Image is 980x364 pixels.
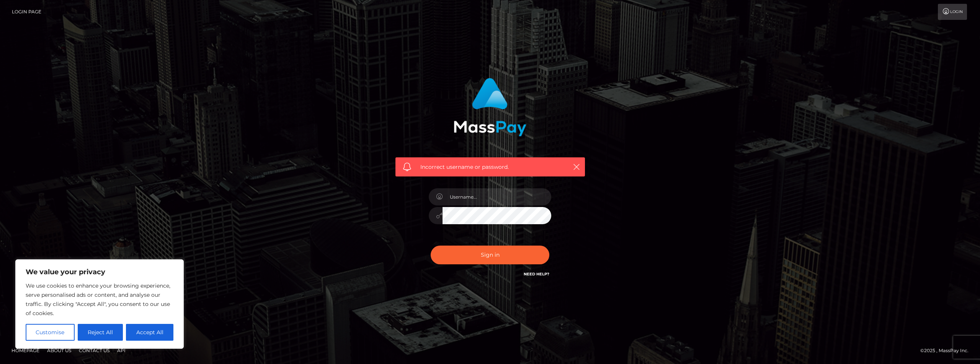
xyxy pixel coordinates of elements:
a: Homepage [8,345,42,356]
a: About Us [44,345,74,356]
p: We use cookies to enhance your browsing experience, serve personalised ads or content, and analys... [26,281,173,318]
a: API [114,345,129,356]
p: We value your privacy [26,267,173,277]
a: Login [938,4,967,20]
a: Need Help? [524,272,549,277]
button: Accept All [126,324,173,341]
span: Incorrect username or password. [420,163,560,171]
a: Login Page [12,4,41,20]
div: © 2025 , MassPay Inc. [920,346,974,355]
input: Username... [443,188,551,205]
button: Sign in [431,246,549,264]
div: We value your privacy [15,259,184,349]
a: Contact Us [76,345,113,356]
button: Reject All [78,324,123,341]
button: Customise [26,324,75,341]
img: MassPay Login [454,78,526,136]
